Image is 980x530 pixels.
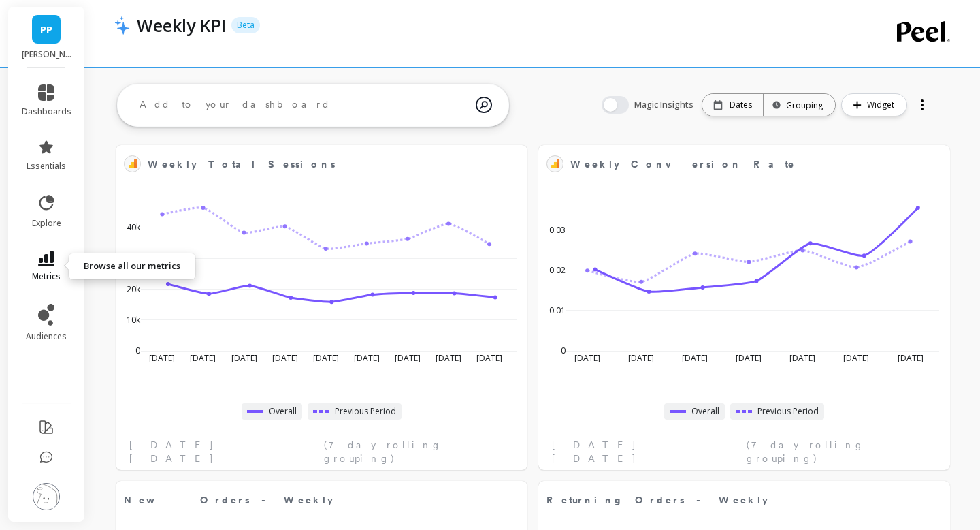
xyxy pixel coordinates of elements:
img: magic search icon [476,87,492,123]
span: Widget [867,98,898,112]
span: Returning Orders - Weekly [546,490,898,510]
span: Magic Insights [634,98,696,112]
span: Overall [269,406,297,417]
span: [DATE] - [DATE] [552,438,742,465]
button: Widget [841,93,907,116]
p: Weekly KPI [137,14,226,37]
span: Weekly Total Sessions [148,155,476,174]
span: Returning Orders - Weekly [546,493,768,508]
p: Dates [730,99,752,110]
p: Porter Road - porterroad.myshopify.com [22,49,71,60]
span: Overall [691,406,719,417]
span: (7-day rolling grouping) [324,438,514,465]
span: essentials [27,161,66,172]
span: PP [40,22,52,37]
span: dashboards [22,106,71,117]
span: metrics [32,271,61,282]
span: [DATE] - [DATE] [129,438,320,465]
span: Weekly Conversion Rate [570,155,898,174]
div: Grouping [776,99,823,112]
span: Previous Period [335,406,396,417]
span: (7-day rolling grouping) [747,438,936,465]
span: Weekly Total Sessions [148,157,336,172]
span: New Orders - Weekly [124,493,333,508]
img: profile picture [33,483,60,510]
img: header icon [114,16,130,35]
span: Previous Period [757,406,819,417]
span: explore [32,218,61,229]
span: New Orders - Weekly [124,490,476,510]
span: Weekly Conversion Rate [570,157,796,172]
p: Beta [231,17,260,33]
span: audiences [26,331,67,342]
